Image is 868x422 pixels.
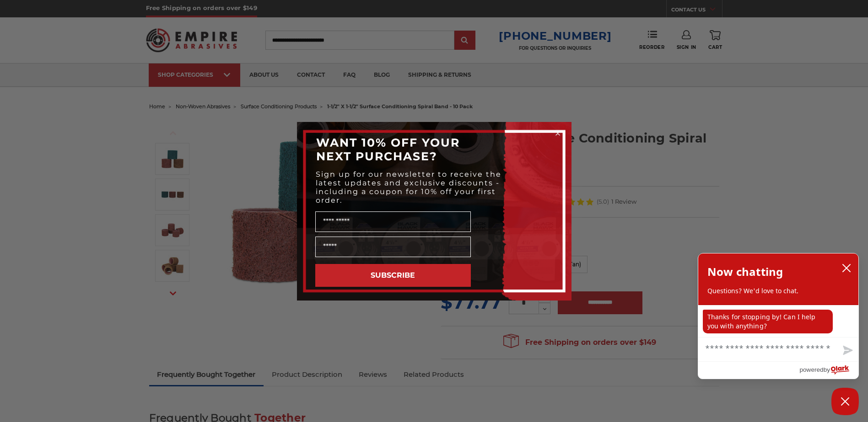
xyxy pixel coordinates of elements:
button: Close Chatbox [831,388,859,415]
span: by [824,364,830,375]
div: chat [698,305,858,337]
button: Close dialog [553,129,562,138]
h2: Now chatting [707,263,783,281]
button: SUBSCRIBE [315,264,471,287]
a: Powered by Olark [799,362,858,379]
button: close chatbox [839,261,854,275]
p: Questions? We'd love to chat. [707,286,849,295]
button: Send message [836,340,858,361]
span: Sign up for our newsletter to receive the latest updates and exclusive discounts - including a co... [316,170,501,205]
div: olark chatbox [698,253,859,379]
span: WANT 10% OFF YOUR NEXT PURCHASE? [316,136,460,163]
p: Thanks for stopping by! Can I help you with anything? [703,310,833,333]
span: powered [799,364,823,375]
input: Email [315,237,471,257]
